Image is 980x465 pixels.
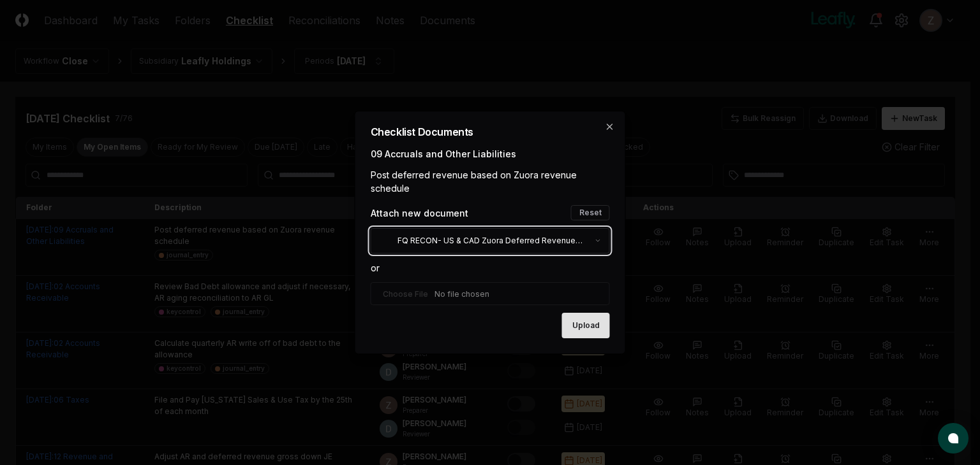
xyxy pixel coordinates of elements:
[562,313,610,338] button: Upload
[371,206,468,220] div: Attach new document
[371,168,610,195] div: Post deferred revenue based on Zuora revenue schedule
[371,127,610,137] h2: Checklist Documents
[371,147,610,161] div: 09 Accruals and Other Liabilities
[371,261,610,275] div: or
[571,205,610,220] button: Reset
